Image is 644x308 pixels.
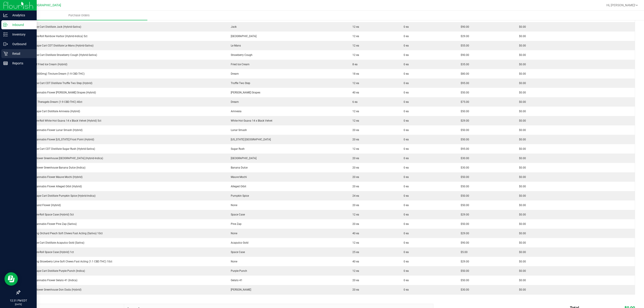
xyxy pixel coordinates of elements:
[229,72,239,75] span: Dream
[404,269,409,273] span: 0 ea
[3,32,8,37] inline-svg: Inventory
[404,250,409,254] span: 0 ea
[458,110,469,113] span: $50.00
[458,194,469,197] span: $50.00
[458,166,469,169] span: $30.00
[458,63,469,66] span: $35.00
[404,241,409,245] span: 0 ea
[404,288,409,292] span: 0 ea
[517,251,526,254] span: $0.00
[458,25,469,28] span: $90.00
[23,44,223,48] div: FT 0.5g Vape Cart CDT Distillate Le Mans (Hybrid-Sativa)
[23,137,223,141] div: FT 3.5g Cannabis Flower [US_STATE] Frost Point (Hybrid)
[458,241,469,244] span: $90.00
[517,175,526,179] span: $0.00
[229,251,245,254] span: Space Case
[404,119,409,123] span: 0 ea
[517,63,526,66] span: $0.00
[23,81,223,85] div: FT 1g Vape Cart CDT Distillate Truffle Two Step (Hybrid)
[517,147,526,150] span: $0.00
[458,100,469,103] span: $75.00
[23,100,223,104] div: SW 10mg Theragels Dream (1:9 CBD:THC) 40ct
[404,100,409,104] span: 0 ea
[517,288,526,291] span: $0.00
[23,194,223,198] div: FT 0.5g Vape Cart Distillate Pumpkin Spice (Hybrid-Indica)
[3,51,8,56] inline-svg: Retail
[229,260,237,263] span: None
[8,32,35,37] p: Inventory
[458,269,469,272] span: $50.00
[458,251,468,254] span: $5.00
[350,91,359,94] span: 40 ea
[350,204,359,207] span: 20 ea
[404,81,409,85] span: 0 ea
[458,288,469,291] span: $30.00
[229,53,252,57] span: Strawberry Cough
[23,269,223,273] div: FT 0.5g Vape Cart Distillate Purple Punch (Indica)
[350,157,359,160] span: 20 ea
[350,119,359,122] span: 12 ea
[23,231,223,235] div: WNA 10mg Orchard Peach Soft Chews Fast Acting (Sativa) 10ct
[229,63,250,66] span: Fried Ice Cream
[350,147,359,150] span: 12 ea
[404,137,409,141] span: 0 ea
[23,34,223,38] div: FT 0.5g Pre-Roll Rainbow Harbor (Hybrid-Indica) 5ct
[517,166,526,169] span: $0.00
[404,53,409,57] span: 0 ea
[229,269,247,272] span: Purple Punch
[458,129,469,132] span: $50.00
[606,3,636,7] span: Hi, [PERSON_NAME]!
[229,241,248,244] span: Acapulco Gold
[229,175,247,179] span: Mauve Mochi
[404,91,409,95] span: 0 ea
[458,175,469,179] span: $50.00
[229,232,237,235] span: None
[350,251,359,254] span: 25 ea
[23,175,223,179] div: FT 3.5g Cannabis Flower Mauve Mochi (Hybrid)
[23,119,223,123] div: FT 0.5g Pre-Roll White Hot Guava 14 x Black Velvet (Hybrid) 5ct
[404,44,409,48] span: 0 ea
[517,138,526,141] span: $0.00
[517,157,526,160] span: $0.00
[229,91,260,94] span: [PERSON_NAME] Grapes
[3,13,8,17] inline-svg: Analytics
[229,100,239,103] span: Dream
[404,156,409,160] span: 0 ea
[458,260,469,263] span: $29.00
[3,42,8,46] inline-svg: Outbound
[458,82,469,85] span: $95.00
[350,82,359,85] span: 12 ea
[229,44,241,47] span: Le Mans
[23,53,223,57] div: FT 1g Vape Cart Distillate Strawberry Cough (Hybrid-Sativa)
[404,259,409,264] span: 0 ea
[350,72,359,75] span: 18 ea
[404,184,409,188] span: 0 ea
[229,25,237,28] span: Jack
[350,260,359,263] span: 40 ea
[458,204,469,207] span: $50.00
[517,53,526,57] span: $0.00
[229,204,237,207] span: None
[458,279,469,282] span: $50.00
[404,194,409,198] span: 0 ea
[404,62,409,66] span: 0 ea
[350,53,359,57] span: 12 ea
[458,157,469,160] span: $30.00
[404,109,409,113] span: 0 ea
[404,222,409,226] span: 0 ea
[229,166,248,169] span: Banana Dulce
[229,194,249,197] span: Pumpkin Spice
[229,185,246,188] span: Alleged Orbit
[23,184,223,188] div: FT 3.5g Cannabis Flower Alleged Orbit (Hybrid)
[458,119,469,122] span: $29.00
[517,241,526,244] span: $0.00
[23,147,223,151] div: FT 1g Vape Cart CDT Distillate Sugar Rush (Hybrid-Sativa)
[404,231,409,235] span: 0 ea
[350,35,359,38] span: 12 ea
[404,278,409,282] span: 0 ea
[517,100,526,103] span: $0.00
[350,194,359,197] span: 24 ea
[3,61,8,65] inline-svg: Reports
[517,25,526,28] span: $0.00
[4,272,18,286] iframe: Resource center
